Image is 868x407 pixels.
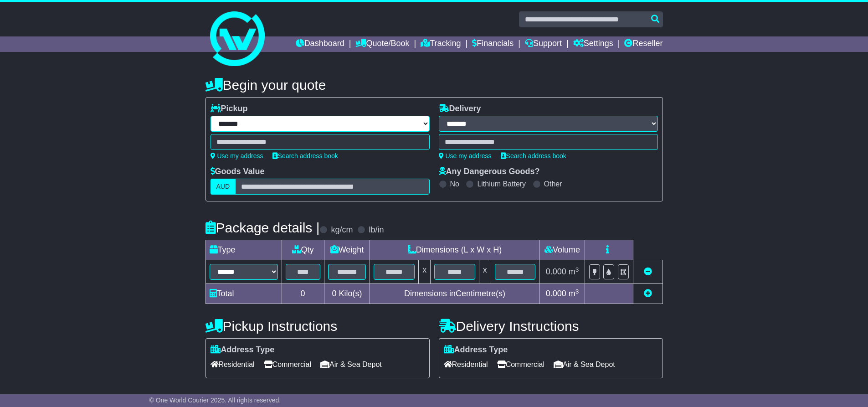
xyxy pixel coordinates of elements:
[569,289,579,298] span: m
[282,240,324,260] td: Qty
[554,357,615,371] span: Air & Sea Depot
[149,397,281,404] span: © One World Courier 2025. All rights reserved.
[355,36,409,52] a: Quote/Book
[211,357,255,371] span: Residential
[439,104,481,114] label: Delivery
[370,240,539,260] td: Dimensions (L x W x H)
[205,284,282,304] td: Total
[211,167,265,177] label: Goods Value
[573,36,613,52] a: Settings
[569,267,579,276] span: m
[211,345,275,355] label: Address Type
[324,240,370,260] td: Weight
[479,260,491,284] td: x
[501,152,566,160] a: Search address book
[450,180,459,188] label: No
[320,357,382,371] span: Air & Sea Depot
[477,180,526,188] label: Lithium Battery
[472,36,514,52] a: Financials
[296,36,344,52] a: Dashboard
[644,289,652,298] a: Add new item
[439,152,492,160] a: Use my address
[439,167,540,177] label: Any Dangerous Goods?
[624,36,663,52] a: Reseller
[205,319,430,334] h4: Pickup Instructions
[575,266,579,273] sup: 3
[525,36,562,52] a: Support
[205,240,282,260] td: Type
[369,225,384,235] label: lb/in
[272,152,338,160] a: Search address book
[544,180,562,188] label: Other
[497,357,544,371] span: Commercial
[211,104,248,114] label: Pickup
[370,284,539,304] td: Dimensions in Centimetre(s)
[332,289,336,298] span: 0
[264,357,311,371] span: Commercial
[539,240,585,260] td: Volume
[331,225,353,235] label: kg/cm
[324,284,370,304] td: Kilo(s)
[419,260,431,284] td: x
[205,77,663,93] h4: Begin your quote
[439,319,663,334] h4: Delivery Instructions
[211,152,263,160] a: Use my address
[282,284,324,304] td: 0
[575,288,579,295] sup: 3
[421,36,461,52] a: Tracking
[444,345,508,355] label: Address Type
[205,220,320,235] h4: Package details |
[644,267,652,276] a: Remove this item
[211,179,236,195] label: AUD
[546,289,566,298] span: 0.000
[546,267,566,276] span: 0.000
[444,357,488,371] span: Residential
